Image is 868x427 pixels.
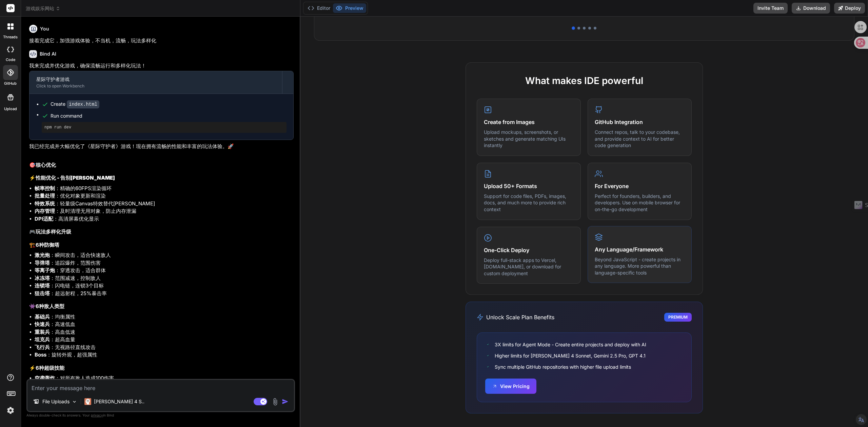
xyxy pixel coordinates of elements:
[484,193,574,213] p: Support for code files, PDFs, images, docs, and much more to provide rich context
[485,379,536,394] button: View Pricing
[35,215,294,223] li: ：高清屏幕优化显示
[35,351,294,359] li: ：旋转外观，超强属性
[36,175,115,181] strong: 性能优化 - 告别[PERSON_NAME]
[26,412,295,419] p: Always double-check its answers. Your in Bind
[484,129,574,149] p: Upload mockups, screenshots, or sketches and generate matching UIs instantly
[29,228,294,236] h3: 🎮
[35,192,294,200] li: ：优化对象更新和渲染
[595,193,685,213] p: Perfect for founders, builders, and developers. Use on mobile browser for on-the-go development
[29,364,294,372] h4: ⚡
[36,162,56,168] strong: 核心优化
[4,81,17,86] label: GitHub
[35,216,53,222] strong: DPI适配
[29,174,294,182] h3: ⚡
[29,241,294,249] h4: 🏗️
[595,129,685,149] p: Connect repos, talk to your codebase, and provide context to AI for better code generation
[51,101,99,108] div: Create
[35,344,50,350] strong: 飞行兵
[94,398,144,405] p: [PERSON_NAME] 4 S..
[91,413,103,417] span: privacy
[35,208,55,214] strong: 内存管理
[35,275,50,281] strong: 冰冻塔
[271,398,279,406] img: attachment
[67,100,99,108] code: index.html
[29,62,294,70] p: 我来完成并优化游戏，确保流畅运行和多样化玩法！
[35,267,55,273] strong: 等离子炮
[477,74,692,88] h2: What makes IDE powerful
[35,185,55,191] strong: 帧率控制
[35,313,294,321] li: ：均衡属性
[36,303,64,309] strong: 6种敌人类型
[29,143,294,150] p: 我已经完成并大幅优化了《星际守护者》游戏！现在拥有流畅的性能和丰富的玩法体验。🚀
[834,3,865,14] button: Deploy
[484,246,574,254] h4: One-Click Deploy
[29,71,282,94] button: 星际守护者游戏Click to open Workbench
[35,329,50,335] strong: 重装兵
[26,5,60,12] span: 游戏娱乐网站
[35,328,294,336] li: ：高血低速
[35,259,294,267] li: ：追踪爆炸，范围伤害
[84,398,91,405] img: Claude 4 Sonnet
[35,200,294,208] li: ：轻量级Canvas特效替代[PERSON_NAME]
[36,242,59,248] strong: 6种防御塔
[484,118,574,126] h4: Create from Images
[42,398,70,405] p: File Uploads
[753,3,788,14] button: Invite Team
[35,313,50,320] strong: 基础兵
[792,3,830,14] button: Download
[35,192,55,199] strong: 批量处理
[495,363,631,370] span: Sync multiple GitHub repositories with higher file upload limits
[35,185,294,192] li: ：精确的60FPS渲染循环
[51,113,287,119] span: Run command
[35,282,50,289] strong: 连锁塔
[35,251,294,259] li: ：瞬间攻击，适合快速敌人
[595,256,685,276] p: Beyond JavaScript - create projects in any language. More powerful than language-specific tools
[305,3,333,13] button: Editor
[35,207,294,215] li: ：及时清理无用对象，防止内存泄漏
[282,398,289,405] img: icon
[484,182,574,190] h4: Upload 50+ Formats
[4,106,17,112] label: Upload
[36,228,71,235] strong: 玩法多样化升级
[595,118,685,126] h4: GitHub Integration
[664,313,692,322] div: Premium
[495,341,646,348] span: 3X limits for Agent Mode - Create entire projects and deploy with AI
[72,399,77,405] img: Pick Models
[40,50,56,57] h6: Bind AI
[36,365,64,371] strong: 6种超级技能
[484,257,574,277] p: Deploy full-stack apps to Vercel, [DOMAIN_NAME], or download for custom deployment
[29,303,294,310] h4: 👾
[29,37,294,45] p: 接着完成它，加强游戏体验，不当机，流畅，玩法多样化
[35,290,50,297] strong: 狙击塔
[35,375,55,381] strong: 空袭轰炸
[6,57,15,63] label: code
[36,76,275,83] div: 星际守护者游戏
[40,25,49,32] h6: You
[595,245,685,253] h4: Any Language/Framework
[35,336,50,343] strong: 坦克兵
[35,351,46,358] strong: Boss
[36,83,275,89] div: Click to open Workbench
[35,321,50,327] strong: 快速兵
[595,182,685,190] h4: For Everyone
[35,336,294,344] li: ：超高血量
[3,34,18,40] label: threads
[35,321,294,328] li: ：高速低血
[35,282,294,290] li: ：闪电链，连锁3个目标
[35,290,294,298] li: ：超远射程，25%暴击率
[35,200,55,207] strong: 特效系统
[35,274,294,282] li: ：范围减速，控制敌人
[35,374,294,382] li: ：对所有敌人造成100伤害
[29,161,294,169] h2: 🎯
[333,3,366,13] button: Preview
[35,252,50,258] strong: 激光炮
[477,313,554,321] h3: Unlock Scale Plan Benefits
[5,405,16,416] img: settings
[44,125,284,130] pre: npm run dev
[35,260,50,266] strong: 导弹塔
[35,344,294,351] li: ：无视路径直线攻击
[495,352,646,359] span: Higher limits for [PERSON_NAME] 4 Sonnet, Gemini 2.5 Pro, GPT 4.1
[35,267,294,274] li: ：穿透攻击，适合群体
